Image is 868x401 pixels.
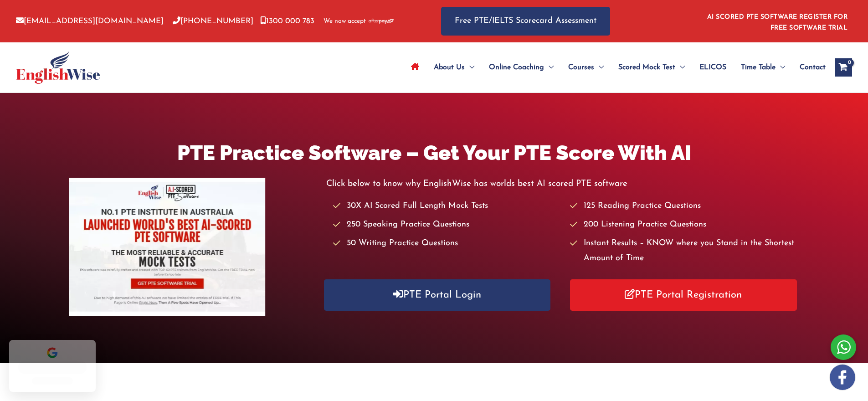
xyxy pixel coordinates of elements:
li: 30X AI Scored Full Length Mock Tests [333,199,561,214]
span: Menu Toggle [544,51,554,83]
nav: Site Navigation: Main Menu [404,51,826,83]
a: About UsMenu Toggle [426,51,482,83]
span: Menu Toggle [594,51,604,83]
a: AI SCORED PTE SOFTWARE REGISTER FOR FREE SOFTWARE TRIAL [707,14,848,31]
li: 50 Writing Practice Questions [333,236,561,251]
li: Instant Results – KNOW where you Stand in the Shortest Amount of Time [570,236,798,267]
span: Online Coaching [489,51,544,83]
a: CoursesMenu Toggle [561,51,611,83]
a: Time TableMenu Toggle [734,51,792,83]
a: ELICOS [692,51,734,83]
li: 125 Reading Practice Questions [570,199,798,214]
a: PTE Portal Registration [570,279,797,311]
span: Scored Mock Test [618,51,675,83]
a: Online CoachingMenu Toggle [482,51,561,83]
span: Menu Toggle [465,51,474,83]
span: Time Table [741,51,776,83]
a: [PHONE_NUMBER] [173,17,253,25]
span: Contact [800,51,826,83]
a: Free PTE/IELTS Scorecard Assessment [441,7,610,36]
a: Contact [792,51,826,83]
span: Courses [568,51,594,83]
img: cropped-ew-logo [16,51,100,84]
span: About Us [434,51,465,83]
li: 200 Listening Practice Questions [570,217,798,232]
a: View Shopping Cart, empty [835,58,852,77]
a: 1300 000 783 [260,17,314,25]
span: Menu Toggle [675,51,685,83]
span: Menu Toggle [776,51,785,83]
h1: PTE Practice Software – Get Your PTE Score With AI [69,139,798,167]
aside: Header Widget 1 [702,6,852,36]
a: PTE Portal Login [324,279,551,311]
span: ELICOS [699,51,726,83]
li: 250 Speaking Practice Questions [333,217,561,232]
span: We now accept [324,17,366,26]
img: Afterpay-Logo [369,19,394,24]
a: [EMAIL_ADDRESS][DOMAIN_NAME] [16,17,164,25]
a: Scored Mock TestMenu Toggle [611,51,692,83]
img: white-facebook.png [830,365,855,390]
img: pte-institute-main [69,178,265,316]
p: Click below to know why EnglishWise has worlds best AI scored PTE software [326,176,799,191]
